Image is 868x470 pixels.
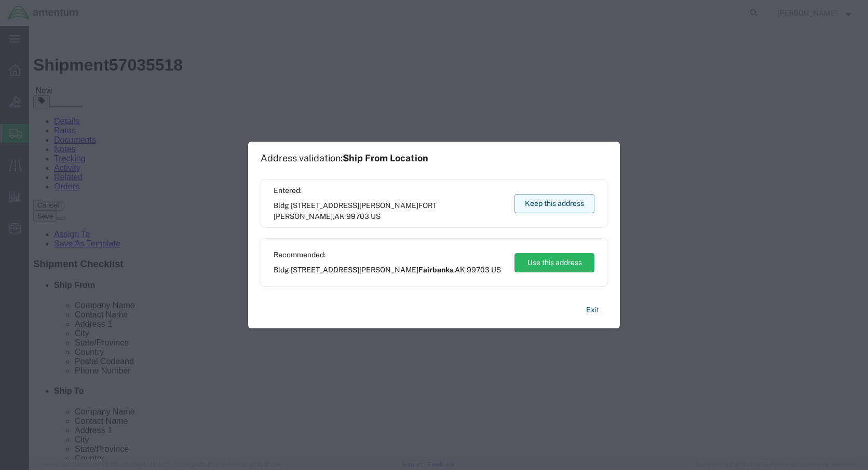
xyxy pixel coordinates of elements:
span: Fairbanks [418,266,453,274]
span: 99703 [346,212,369,220]
span: Bldg [STREET_ADDRESS][PERSON_NAME] , [274,265,501,275]
button: Use this address [514,253,594,272]
span: 99703 [467,266,490,274]
span: FORT [PERSON_NAME] [274,201,437,220]
h1: Address validation: [261,153,428,164]
span: Ship From Location [343,153,428,163]
span: Entered: [274,185,505,196]
button: Keep this address [514,194,594,213]
span: AK [455,266,465,274]
button: Exit [578,301,607,319]
span: AK [334,212,345,220]
span: US [371,212,381,220]
span: US [491,266,501,274]
span: Bldg [STREET_ADDRESS][PERSON_NAME] , [274,200,505,222]
span: Recommended: [274,250,501,260]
